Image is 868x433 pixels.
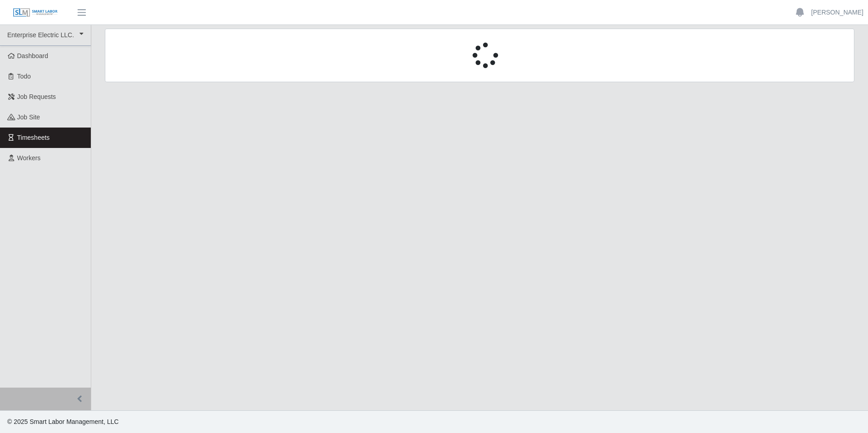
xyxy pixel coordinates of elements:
span: job site [17,113,40,121]
span: Dashboard [17,52,49,59]
a: [PERSON_NAME] [811,8,863,17]
img: SLM Logo [13,8,58,18]
span: Job Requests [17,93,56,100]
span: Timesheets [17,134,50,141]
span: Todo [17,73,31,80]
span: Workers [17,154,41,162]
span: © 2025 Smart Labor Management, LLC [7,418,118,425]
